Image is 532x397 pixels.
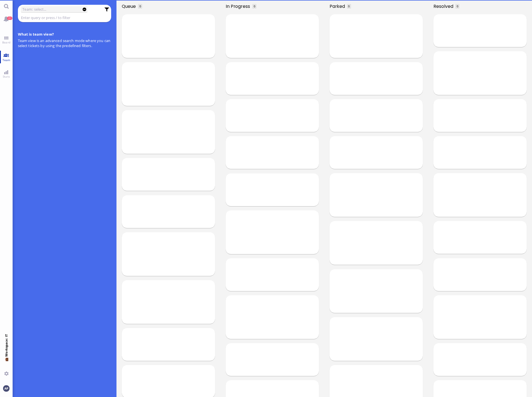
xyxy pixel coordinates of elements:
span: In progress [226,3,252,10]
img: You [3,385,9,391]
span: 💼 Workspace: IT [4,357,8,369]
input: Enter query or press / to filter [21,15,101,21]
p: Team view is an advanced search mode where you can select tickets by using the predefined filters. [18,38,111,48]
h4: What is team view? [18,32,111,37]
span: Board [1,40,12,44]
input: select... [34,6,81,12]
span: Queue [122,3,138,10]
span: Parked [330,3,347,10]
span: 0 [139,4,141,8]
label: Team: [22,6,33,12]
span: Resolved [433,3,456,10]
span: 0 [254,4,255,8]
span: 101 [7,17,12,20]
span: Team [1,58,12,62]
span: Stats [1,75,11,78]
span: 0 [348,4,350,8]
span: 0 [457,4,458,8]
